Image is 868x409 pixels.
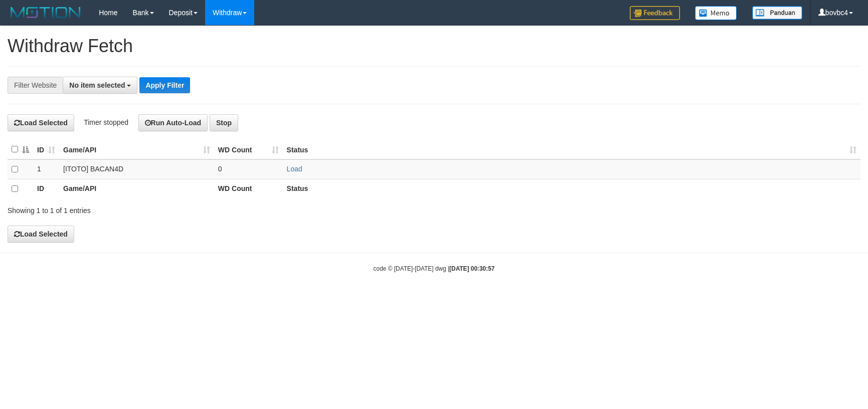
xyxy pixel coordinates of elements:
[752,6,802,20] img: panduan.png
[59,140,214,159] th: Game/API: activate to sort column ascending
[218,165,222,173] span: 0
[8,77,63,94] div: Filter Website
[8,5,84,20] img: MOTION_logo.png
[630,6,680,20] img: Feedback.jpg
[33,179,59,198] th: ID
[33,159,59,179] td: 1
[8,36,860,56] h1: Withdraw Fetch
[63,77,137,94] button: No item selected
[374,265,495,272] small: code © [DATE]-[DATE] dwg |
[283,140,860,159] th: Status: activate to sort column ascending
[283,179,860,198] th: Status
[59,179,214,198] th: Game/API
[449,265,494,272] strong: [DATE] 00:30:57
[210,114,238,131] button: Stop
[59,159,214,179] td: [ITOTO] BACAN4D
[69,81,125,89] span: No item selected
[214,179,283,198] th: WD Count
[8,201,354,216] div: Showing 1 to 1 of 1 entries
[8,114,74,131] button: Load Selected
[139,77,190,93] button: Apply Filter
[214,140,283,159] th: WD Count: activate to sort column ascending
[695,6,737,20] img: Button%20Memo.svg
[33,140,59,159] th: ID: activate to sort column ascending
[84,118,128,126] span: Timer stopped
[138,114,208,131] button: Run Auto-Load
[287,165,302,173] a: Load
[8,226,74,243] button: Load Selected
